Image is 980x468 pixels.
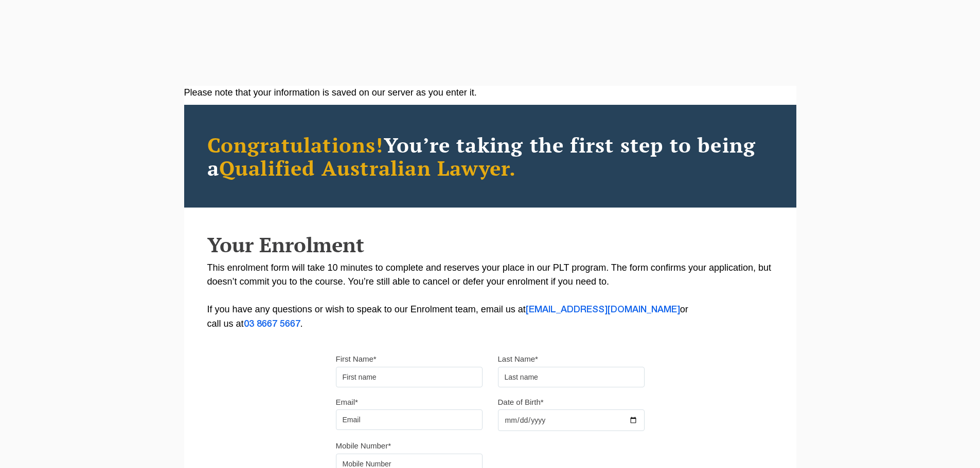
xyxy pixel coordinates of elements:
input: Email [336,409,483,430]
h2: You’re taking the first step to being a [207,133,773,179]
label: Last Name* [498,354,538,364]
label: First Name* [336,354,377,364]
span: Qualified Australian Lawyer. [219,154,516,181]
a: [EMAIL_ADDRESS][DOMAIN_NAME] [526,306,680,314]
label: Email* [336,397,358,407]
input: First name [336,367,483,387]
h2: Your Enrolment [207,233,773,256]
a: 03 8667 5667 [244,320,300,328]
label: Mobile Number* [336,441,391,451]
div: Please note that your information is saved on our server as you enter it. [184,86,796,100]
span: Congratulations! [207,131,384,158]
input: Last name [498,367,645,387]
label: Date of Birth* [498,397,544,407]
p: This enrolment form will take 10 minutes to complete and reserves your place in our PLT program. ... [207,261,773,331]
